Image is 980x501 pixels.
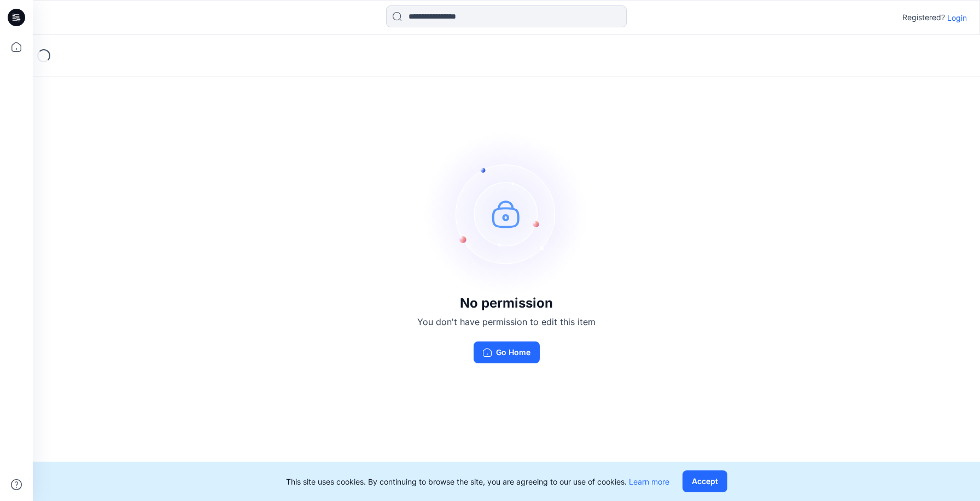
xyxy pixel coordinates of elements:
p: This site uses cookies. By continuing to browse the site, you are agreeing to our use of cookies. [286,476,669,487]
a: Learn more [629,477,669,486]
img: no-perm.svg [424,132,588,296]
p: You don't have permission to edit this item [417,315,596,328]
button: Accept [682,470,727,492]
p: Registered? [902,11,945,24]
p: Login [947,12,967,23]
h3: No permission [417,296,596,311]
button: Go Home [474,341,540,363]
